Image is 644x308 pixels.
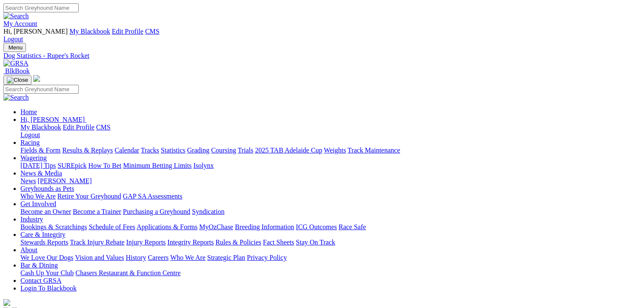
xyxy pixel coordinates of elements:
a: How To Bet [89,162,122,169]
a: Track Maintenance [348,147,400,154]
a: We Love Our Dogs [20,254,73,261]
a: Fact Sheets [263,239,294,246]
a: News & Media [20,170,62,177]
a: Minimum Betting Limits [123,162,192,169]
a: Logout [3,35,23,43]
div: Bar & Dining [20,269,641,277]
a: Care & Integrity [20,231,66,238]
a: Rules & Policies [215,239,261,246]
div: Wagering [20,162,641,170]
img: Close [7,77,28,83]
a: Syndication [192,208,224,215]
a: Chasers Restaurant & Function Centre [75,269,180,276]
a: Vision and Values [75,254,124,261]
a: Edit Profile [112,28,143,35]
a: Industry [20,216,43,223]
img: Search [3,94,29,101]
div: Racing [20,147,641,154]
a: Track Injury Rebate [70,239,124,246]
a: [PERSON_NAME] [37,177,92,184]
a: Calendar [114,147,139,154]
a: Isolynx [193,162,214,169]
a: BlkBook [3,67,30,75]
a: Dog Statistics - Rupee's Rocket [3,52,641,60]
a: SUREpick [57,162,86,169]
a: Integrity Reports [167,239,214,246]
a: 2025 TAB Adelaide Cup [255,147,322,154]
div: Greyhounds as Pets [20,193,641,200]
button: Toggle navigation [3,75,31,85]
a: Trials [238,147,253,154]
input: Search [3,3,79,12]
a: Fields & Form [20,147,60,154]
a: ICG Outcomes [296,223,337,230]
a: My Account [3,20,37,27]
img: logo-grsa-white.png [3,299,10,306]
a: My Blackbook [20,124,61,131]
a: Logout [20,131,40,138]
a: Grading [187,147,209,154]
a: Retire Your Greyhound [57,193,121,200]
img: GRSA [3,60,29,67]
a: Stewards Reports [20,239,68,246]
a: MyOzChase [199,223,233,230]
div: Care & Integrity [20,239,641,246]
a: Strategic Plan [207,254,245,261]
input: Search [3,85,79,94]
a: CMS [145,28,160,35]
a: Login To Blackbook [20,285,77,292]
button: Toggle navigation [3,43,26,52]
a: Home [20,108,37,115]
img: Search [3,12,29,20]
span: Hi, [PERSON_NAME] [3,28,68,35]
a: CMS [96,124,111,131]
a: Applications & Forms [137,223,197,230]
a: Injury Reports [126,239,166,246]
div: Hi, [PERSON_NAME] [20,124,641,139]
a: Hi, [PERSON_NAME] [20,116,86,123]
span: BlkBook [5,67,30,75]
a: Become an Owner [20,208,71,215]
a: Schedule of Fees [89,223,135,230]
a: Cash Up Your Club [20,269,74,276]
span: Menu [9,44,23,51]
a: My Blackbook [69,28,110,35]
a: Tracks [141,147,159,154]
img: logo-grsa-white.png [33,75,40,82]
a: [DATE] Tips [20,162,56,169]
a: Who We Are [20,193,56,200]
div: News & Media [20,177,641,185]
a: Bookings & Scratchings [20,223,87,230]
a: History [126,254,146,261]
a: Edit Profile [63,124,94,131]
div: My Account [3,28,641,43]
a: About [20,246,37,253]
a: Results & Replays [62,147,113,154]
span: Hi, [PERSON_NAME] [20,116,85,123]
a: Statistics [161,147,186,154]
div: Get Involved [20,208,641,216]
a: Contact GRSA [20,277,61,284]
a: Coursing [211,147,236,154]
a: GAP SA Assessments [123,193,183,200]
a: Greyhounds as Pets [20,185,74,192]
a: Race Safe [338,223,366,230]
a: Become a Trainer [73,208,121,215]
a: News [20,177,36,184]
a: Breeding Information [235,223,294,230]
a: Bar & Dining [20,262,58,269]
a: Get Involved [20,200,56,207]
a: Stay On Track [296,239,335,246]
a: Careers [148,254,169,261]
a: Privacy Policy [247,254,287,261]
a: Purchasing a Greyhound [123,208,190,215]
a: Racing [20,139,40,146]
a: Wagering [20,154,47,161]
a: Weights [324,147,346,154]
a: Who We Are [170,254,206,261]
div: About [20,254,641,262]
div: Industry [20,223,641,231]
